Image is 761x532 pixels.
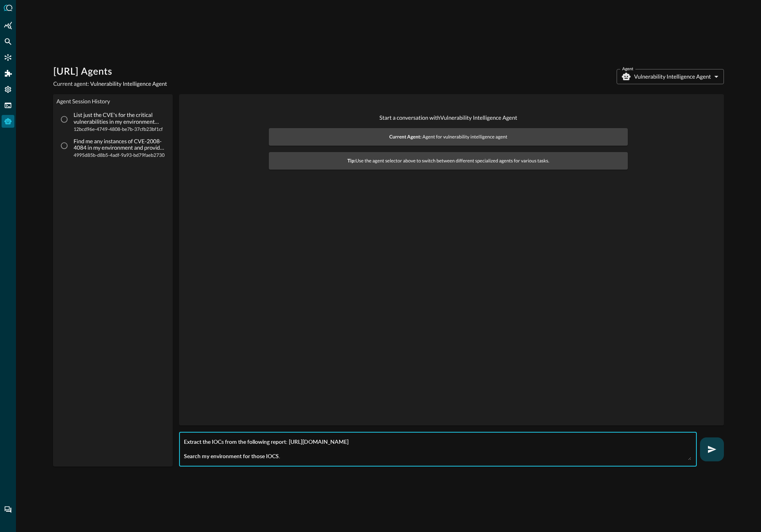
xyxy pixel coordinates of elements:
p: Current agent: [53,80,167,88]
legend: Agent Session History [56,97,110,105]
span: Agent for vulnerability intelligence agent [274,133,623,141]
span: Vulnerability Intelligence Agent [90,80,167,87]
div: Query Agent [2,115,14,128]
div: Settings [2,83,14,96]
div: FSQL [2,99,14,112]
span: 12bcd96e-4749-4808-be7b-37cfb23bf1cf [73,125,165,133]
strong: Current Agent: [389,134,422,140]
p: Vulnerability Intelligence Agent [634,73,711,81]
div: Addons [2,67,15,80]
p: Find me any instances of CVE-2008-4084 in my environment and provide me recommended remediation. [73,138,165,152]
div: Summary Insights [2,19,14,32]
label: Agent [622,65,633,73]
h1: [URL] Agents [53,65,167,78]
div: Connectors [2,51,14,64]
span: Use the agent selector above to switch between different specialized agents for various tasks. [274,157,623,165]
div: Federated Search [2,35,14,48]
p: Start a conversation with Vulnerability Intelligence Agent [269,113,628,122]
span: 4995d85b-d8b5-4adf-9a93-bd79faeb2730 [73,151,165,159]
textarea: Extract the IOCs from the following report: [URL][DOMAIN_NAME] Search my environment for those IOCS. [184,439,691,460]
div: Chat [2,503,14,516]
strong: Tip: [347,158,355,164]
p: List just the CVE's for the critical vulnerabilities in my environment discovered in the last 24 ... [73,112,165,125]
